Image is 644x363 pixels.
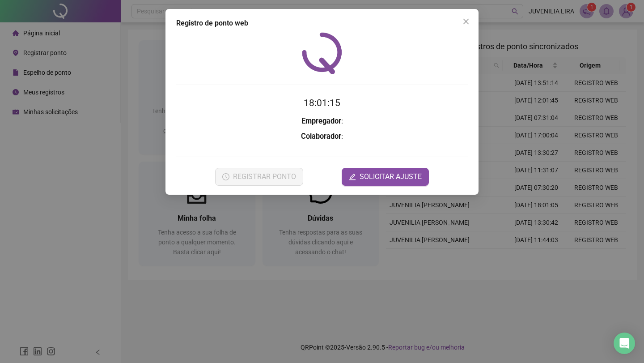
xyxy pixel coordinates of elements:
img: QRPoint [302,32,342,74]
span: close [462,18,470,25]
span: edit [349,173,356,180]
div: Open Intercom Messenger [614,333,635,354]
time: 18:01:15 [304,98,340,108]
span: SOLICITAR AJUSTE [360,171,422,182]
div: Registro de ponto web [176,18,468,29]
strong: Colaborador [301,132,341,141]
h3: : [176,115,468,127]
button: REGISTRAR PONTO [215,168,303,186]
button: Close [459,14,473,29]
strong: Empregador [301,117,341,125]
h3: : [176,131,468,142]
button: editSOLICITAR AJUSTE [342,168,429,186]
